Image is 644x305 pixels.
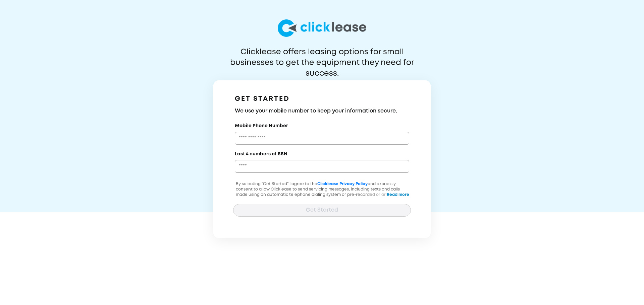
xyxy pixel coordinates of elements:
[278,19,366,37] img: logo-larg
[235,94,409,104] h1: GET STARTED
[233,181,411,214] p: By selecting "Get Started" I agree to the and expressly consent to allow Clicklease to send servi...
[235,151,287,157] label: Last 4 numbers of SSN
[214,47,430,68] p: Clicklease offers leasing options for small businesses to get the equipment they need for success.
[235,107,409,115] h3: We use your mobile number to keep your information secure.
[233,204,411,217] button: Get Started
[317,182,368,186] a: Clicklease Privacy Policy
[235,123,288,129] label: Mobile Phone Number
